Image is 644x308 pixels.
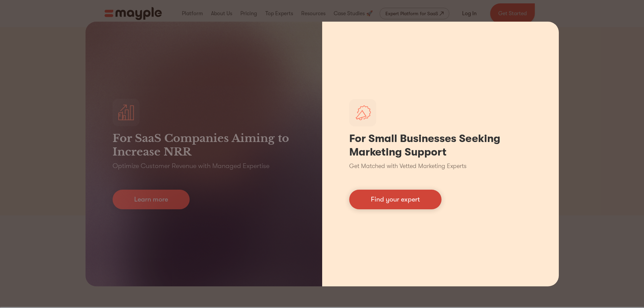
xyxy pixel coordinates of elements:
[113,190,190,209] a: Learn more
[113,161,269,171] p: Optimize Customer Revenue with Managed Expertise
[349,162,467,171] p: Get Matched with Vetted Marketing Experts
[113,132,295,159] h3: For SaaS Companies Aiming to Increase NRR
[349,190,442,209] a: Find your expert
[349,132,532,159] h1: For Small Businesses Seeking Marketing Support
